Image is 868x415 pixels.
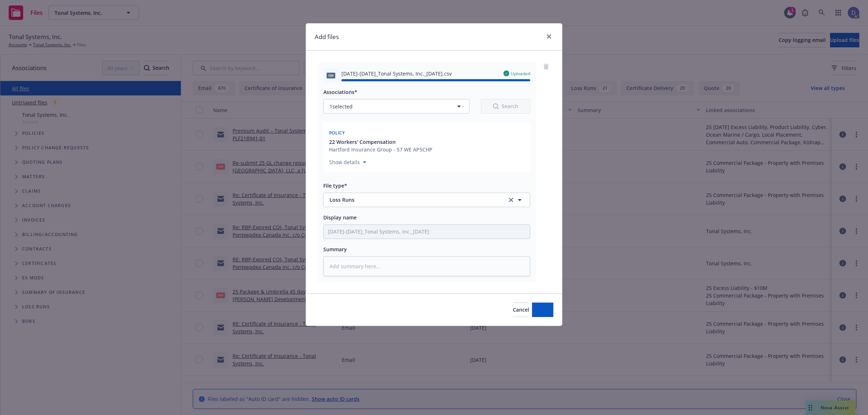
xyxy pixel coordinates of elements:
a: close [545,32,553,41]
h1: Add files [315,32,339,42]
input: Add display name here... [324,225,530,239]
button: Loss Runsclear selection [323,193,530,207]
span: Display name [323,214,357,221]
button: 1selected [323,99,469,114]
span: 22 Workers' Compensation [329,138,396,146]
span: Cancel [513,306,529,313]
button: Add files [532,303,553,317]
span: Loss Runs [329,196,497,204]
span: [DATE]-[DATE]_Tonal Systems, Inc._[DATE].csv [341,70,452,77]
div: Hartford Insurance Group - 57 WE AP5CHP [329,146,433,153]
span: Uploaded [511,70,530,77]
button: Show details [326,158,369,167]
span: File type* [323,182,347,189]
span: Summary [323,246,347,253]
span: 1 selected [329,103,353,110]
span: Add files [532,306,553,313]
button: 22 Workers' Compensation [329,138,433,146]
span: csv [327,73,335,78]
span: Policy [329,130,345,136]
span: Associations* [323,89,357,95]
a: clear selection [507,196,515,204]
a: remove [542,62,550,71]
button: Cancel [513,303,529,317]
